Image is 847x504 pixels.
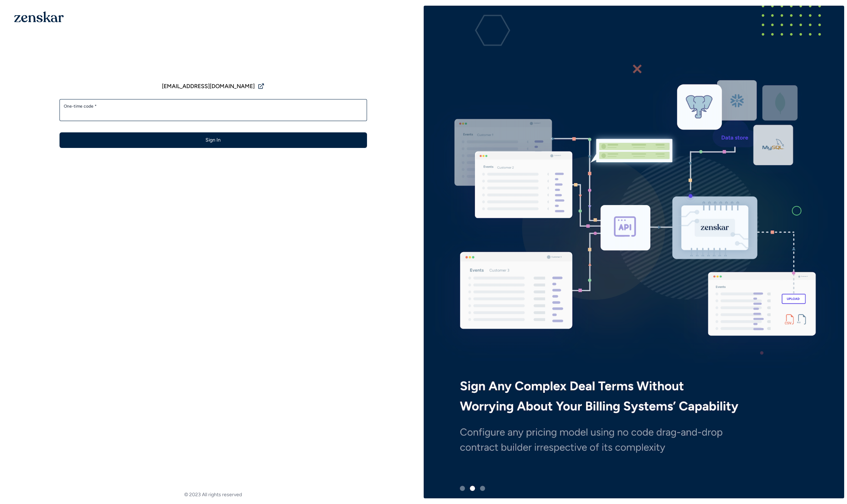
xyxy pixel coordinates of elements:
[3,491,424,498] footer: © 2023 All rights reserved
[162,82,255,91] span: [EMAIL_ADDRESS][DOMAIN_NAME]
[14,11,64,22] img: 1OGAJ2xQqyY4LXKgY66KYq0eOWRCkrZdAb3gUhuVAqdWPZE9SRJmCz+oDMSn4zDLXe31Ii730ItAGKgCKgCCgCikA4Av8PJUP...
[60,132,367,148] button: Sign In
[64,103,363,109] label: One-time code *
